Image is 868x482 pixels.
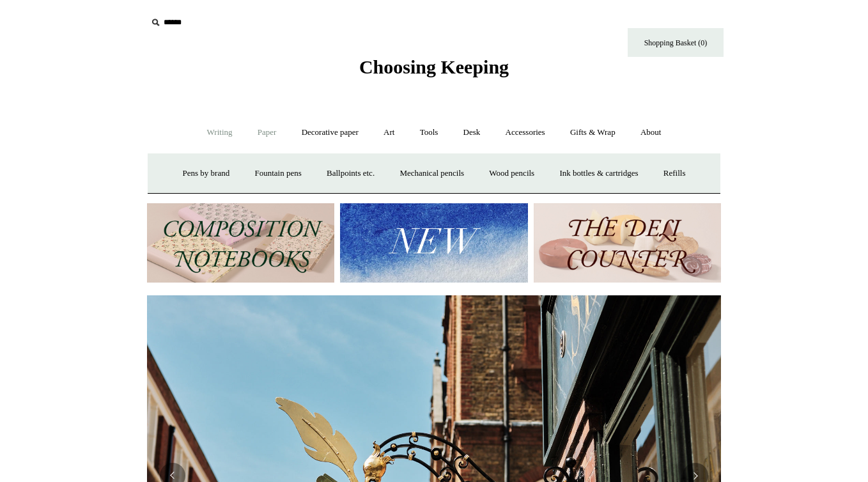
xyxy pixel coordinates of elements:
a: Desk [452,116,492,150]
img: The Deli Counter [534,203,721,283]
a: Art [372,116,406,150]
a: Ink bottles & cartridges [548,157,649,190]
a: Wood pencils [477,157,546,190]
img: New.jpg__PID:f73bdf93-380a-4a35-bcfe-7823039498e1 [340,203,527,283]
a: Tools [408,116,450,150]
span: Choosing Keeping [359,56,509,77]
a: Ballpoints etc. [315,157,386,190]
a: Paper [246,116,288,150]
img: 202302 Composition ledgers.jpg__PID:69722ee6-fa44-49dd-a067-31375e5d54ec [147,203,334,283]
a: Mechanical pencils [388,157,476,190]
a: Writing [196,116,244,150]
a: Accessories [494,116,557,150]
a: About [629,116,673,150]
a: Decorative paper [290,116,370,150]
a: Pens by brand [171,157,242,190]
a: Fountain pens [243,157,313,190]
a: Shopping Basket (0) [628,28,724,57]
a: Gifts & Wrap [559,116,627,150]
a: Refills [652,157,697,190]
a: Choosing Keeping [359,66,509,75]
